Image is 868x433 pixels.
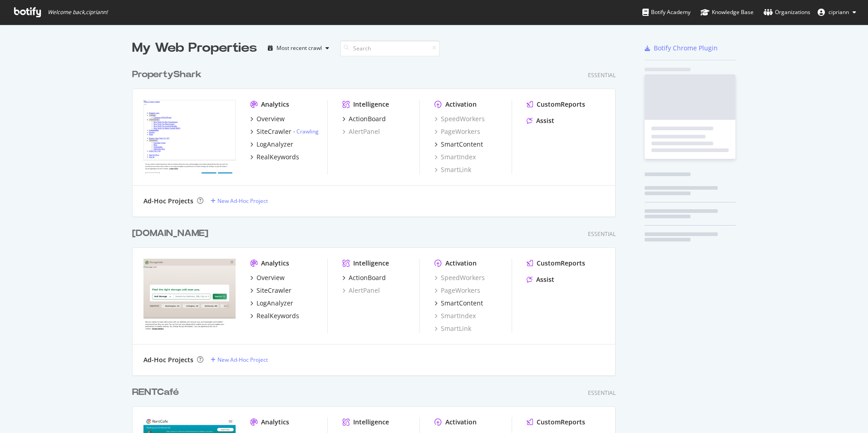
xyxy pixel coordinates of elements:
[256,286,291,295] div: SiteCrawler
[276,45,322,51] div: Most recent crawl
[654,44,718,53] div: Botify Chrome Plugin
[342,286,380,295] a: AlertPanel
[342,114,386,123] a: ActionBoard
[250,140,293,149] a: LogAnalyzer
[536,116,554,125] div: Assist
[434,299,483,308] a: SmartContent
[434,165,471,174] a: SmartLink
[537,100,585,109] div: CustomReports
[342,127,380,136] a: AlertPanel
[250,273,285,282] a: Overview
[256,311,299,320] div: RealKeywords
[645,44,718,53] a: Botify Chrome Plugin
[256,273,285,282] div: Overview
[132,39,257,57] div: My Web Properties
[132,68,205,81] a: PropertyShark
[527,116,554,125] a: Assist
[256,299,293,308] div: LogAnalyzer
[349,273,386,282] div: ActionBoard
[445,418,477,427] div: Activation
[527,418,585,427] a: CustomReports
[642,8,690,17] div: Botify Academy
[810,5,863,20] button: cipriann
[353,418,389,427] div: Intelligence
[441,299,483,308] div: SmartContent
[536,275,554,284] div: Assist
[132,386,179,399] div: RENTCafé
[527,259,585,268] a: CustomReports
[434,324,471,333] a: SmartLink
[353,100,389,109] div: Intelligence
[527,275,554,284] a: Assist
[256,127,291,136] div: SiteCrawler
[132,227,208,240] div: [DOMAIN_NAME]
[143,259,236,332] img: storagecafe.com
[296,128,319,135] a: Crawling
[445,259,477,268] div: Activation
[434,273,485,282] a: SpeedWorkers
[588,230,616,238] div: Essential
[293,128,319,135] div: -
[48,9,108,16] span: Welcome back, cipriann !
[217,356,268,364] div: New Ad-Hoc Project
[349,114,386,123] div: ActionBoard
[256,153,299,162] div: RealKeywords
[250,299,293,308] a: LogAnalyzer
[250,153,299,162] a: RealKeywords
[340,40,440,56] input: Search
[256,114,285,123] div: Overview
[261,259,289,268] div: Analytics
[217,197,268,205] div: New Ad-Hoc Project
[250,127,319,136] a: SiteCrawler- Crawling
[250,311,299,320] a: RealKeywords
[441,140,483,149] div: SmartContent
[434,140,483,149] a: SmartContent
[434,311,476,320] a: SmartIndex
[537,418,585,427] div: CustomReports
[700,8,754,17] div: Knowledge Base
[143,355,193,364] div: Ad-Hoc Projects
[261,100,289,109] div: Analytics
[143,197,193,206] div: Ad-Hoc Projects
[342,273,386,282] a: ActionBoard
[132,68,202,81] div: PropertyShark
[537,259,585,268] div: CustomReports
[250,114,285,123] a: Overview
[132,227,212,240] a: [DOMAIN_NAME]
[143,100,236,173] img: propertyshark.com
[434,153,476,162] a: SmartIndex
[264,41,333,55] button: Most recent crawl
[527,100,585,109] a: CustomReports
[353,259,389,268] div: Intelligence
[434,286,480,295] a: PageWorkers
[132,386,182,399] a: RENTCafé
[445,100,477,109] div: Activation
[256,140,293,149] div: LogAnalyzer
[764,8,810,17] div: Organizations
[211,356,268,364] a: New Ad-Hoc Project
[261,418,289,427] div: Analytics
[588,71,616,79] div: Essential
[250,286,291,295] a: SiteCrawler
[434,127,480,136] a: PageWorkers
[588,389,616,397] div: Essential
[434,114,485,123] a: SpeedWorkers
[829,8,849,16] span: cipriann
[211,197,268,205] a: New Ad-Hoc Project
